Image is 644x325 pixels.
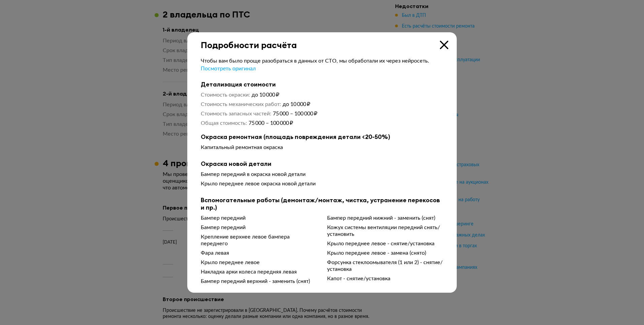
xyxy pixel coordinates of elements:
dt: Стоимость окраски [201,92,250,98]
span: 75 000 – 100 000 ₽ [273,111,317,116]
div: Капитальный ремонтная окраска [201,144,443,151]
b: Детализация стоимости [201,81,443,88]
div: Фара левая [201,250,317,256]
div: Кожух системы вентиляции передний снять/установить [327,224,443,238]
div: Капот - снятие/установка [327,275,443,282]
div: Бампер передний [201,215,317,221]
dt: Стоимость механических работ [201,101,281,108]
span: до 10 000 ₽ [283,102,310,107]
div: Крыло переднее левое [201,259,317,266]
dt: Общая стоимость [201,120,247,127]
b: Вспомогательные работы (демонтаж/монтаж, чистка, устранение перекосов и пр.) [201,196,443,211]
div: Накладка арки колеса передняя левая [201,268,317,275]
div: Крепление верхнее левое бампера переднего [201,233,317,247]
div: Бампер передний верхний - заменить (снят) [201,278,317,285]
span: до 10 000 ₽ [252,92,279,98]
span: Посмотреть оригинал [201,66,256,71]
div: Крыло переднее левое окраска новой детали [201,180,443,187]
span: Чтобы вам было проще разобраться в данных от СТО, мы обработали их через нейросеть. [201,58,429,64]
div: Крыло переднее левое - снятие/установка [327,240,443,247]
b: Окраска новой детали [201,160,443,168]
div: Бампер передний нижний - заменить (снят) [327,215,443,221]
div: Форсунка стеклоомывателя (1 или 2) - снятие/установка [327,259,443,273]
div: Бампер передний [201,224,317,231]
div: Подробности расчёта [187,32,457,50]
b: Окраска ремонтная (площадь повреждения детали <20-50%) [201,133,443,141]
span: 75 000 – 100 000 ₽ [249,120,293,126]
div: Бампер передний в окраска новой детали [201,171,443,178]
dt: Стоимость запасных частей [201,110,271,117]
div: Крыло переднее левое - замена (снято) [327,250,443,256]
